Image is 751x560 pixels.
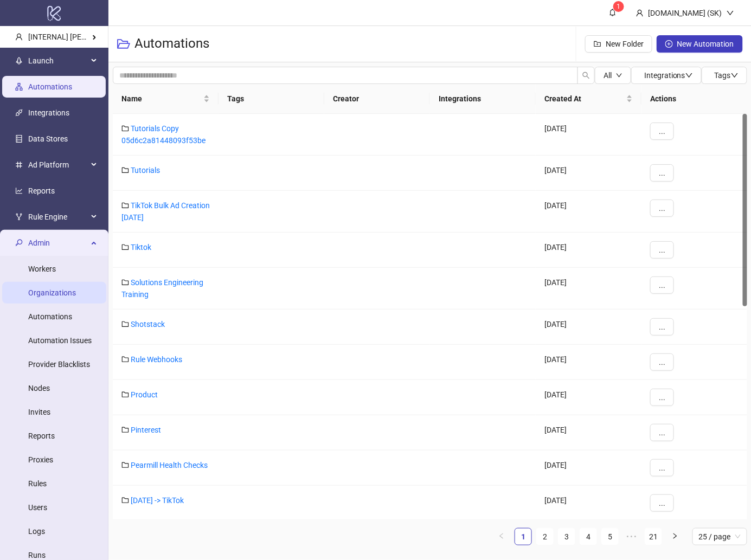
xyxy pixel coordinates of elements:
[616,72,622,79] span: down
[659,464,665,472] span: ...
[582,72,590,79] span: search
[131,320,165,329] a: Shotstack
[28,186,55,195] a: Reports
[28,384,50,392] a: Nodes
[121,320,129,328] span: folder
[666,528,684,545] li: Next Page
[645,528,662,545] li: 21
[672,533,678,539] span: right
[677,40,734,48] span: New Automation
[15,239,23,247] span: key
[28,50,88,72] span: Launch
[650,123,674,140] button: ...
[131,355,182,364] a: Rule Webhooks
[134,35,209,53] h3: Automations
[121,201,210,222] a: TikTok Bulk Ad Creation [DATE]
[715,71,739,80] span: Tags
[641,84,747,114] th: Actions
[659,428,665,437] span: ...
[28,108,69,117] a: Integrations
[15,161,23,169] span: number
[15,213,23,221] span: fork
[731,72,739,79] span: down
[121,202,129,209] span: folder
[28,265,56,273] a: Workers
[536,84,641,114] th: Created At
[536,156,641,191] div: [DATE]
[28,527,45,536] a: Logs
[536,380,641,415] div: [DATE]
[28,312,72,321] a: Automations
[121,243,129,251] span: folder
[650,241,674,259] button: ...
[121,461,129,469] span: folder
[131,461,208,469] a: Pearmill Health Checks
[650,459,674,477] button: ...
[219,84,324,114] th: Tags
[604,71,612,80] span: All
[702,67,747,84] button: Tagsdown
[536,268,641,310] div: [DATE]
[692,528,747,545] div: Page Size
[28,455,53,464] a: Proxies
[121,356,129,363] span: folder
[28,232,88,254] span: Admin
[650,389,674,406] button: ...
[650,164,674,182] button: ...
[28,33,151,41] span: [INTERNAL] [PERSON_NAME] Kitchn
[28,551,46,559] a: Runs
[131,243,151,252] a: Tiktok
[659,246,665,254] span: ...
[536,450,641,486] div: [DATE]
[536,233,641,268] div: [DATE]
[650,199,674,217] button: ...
[644,71,693,80] span: Integrations
[121,125,129,132] span: folder
[617,3,621,10] span: 1
[623,528,640,545] span: •••
[28,206,88,228] span: Rule Engine
[131,390,158,399] a: Product
[536,310,641,345] div: [DATE]
[585,35,652,53] button: New Folder
[121,278,203,299] a: Solutions Engineering Training
[537,529,553,545] a: 2
[636,9,644,17] span: user
[131,496,184,505] a: [DATE] -> TikTok
[613,1,624,12] sup: 1
[121,497,129,504] span: folder
[324,84,430,114] th: Creator
[131,426,161,434] a: Pinterest
[580,528,597,545] li: 4
[659,393,665,402] span: ...
[699,529,741,545] span: 25 / page
[623,528,640,545] li: Next 5 Pages
[28,288,76,297] a: Organizations
[117,37,130,50] span: folder-open
[28,408,50,416] a: Invites
[580,529,596,545] a: 4
[685,72,693,79] span: down
[113,84,219,114] th: Name
[430,84,536,114] th: Integrations
[559,529,575,545] a: 3
[595,67,631,84] button: Alldown
[659,169,665,177] span: ...
[544,93,624,105] span: Created At
[28,503,47,512] a: Users
[644,7,727,19] div: [DOMAIN_NAME] (SK)
[659,323,665,331] span: ...
[131,166,160,175] a: Tutorials
[659,281,665,289] span: ...
[536,345,641,380] div: [DATE]
[28,432,55,440] a: Reports
[609,9,617,16] span: bell
[606,40,644,48] span: New Folder
[28,134,68,143] a: Data Stores
[659,358,665,366] span: ...
[121,426,129,434] span: folder
[666,528,684,545] button: right
[645,529,662,545] a: 21
[121,124,206,145] a: Tutorials Copy 05d6c2a81448093f53be
[493,528,510,545] button: left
